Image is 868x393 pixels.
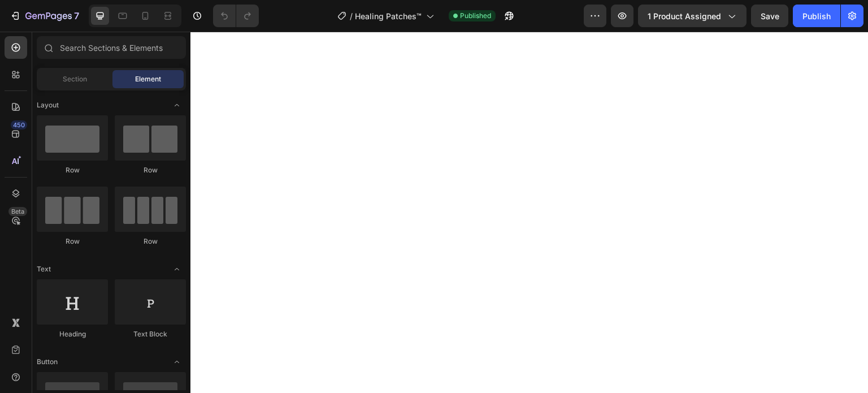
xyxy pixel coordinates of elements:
[37,165,108,175] div: Row
[793,5,840,27] button: Publish
[74,9,79,23] p: 7
[638,5,747,27] button: 1 product assigned
[63,74,87,84] span: Section
[115,329,186,339] div: Text Block
[168,96,186,114] span: Toggle open
[168,260,186,278] span: Toggle open
[37,357,58,367] span: Button
[802,10,831,22] div: Publish
[648,10,721,22] span: 1 product assigned
[115,236,186,247] div: Row
[11,120,27,129] div: 450
[37,236,108,247] div: Row
[350,10,353,22] span: /
[761,11,779,21] span: Save
[355,10,422,22] span: Healing Patches™
[213,5,259,27] div: Undo/Redo
[135,74,161,84] span: Element
[37,100,59,110] span: Layout
[115,165,186,175] div: Row
[37,329,108,339] div: Heading
[190,32,868,393] iframe: Design area
[37,264,51,274] span: Text
[5,5,84,27] button: 7
[37,36,186,59] input: Search Sections & Elements
[751,5,788,27] button: Save
[168,353,186,371] span: Toggle open
[8,207,27,216] div: Beta
[460,11,491,21] span: Published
